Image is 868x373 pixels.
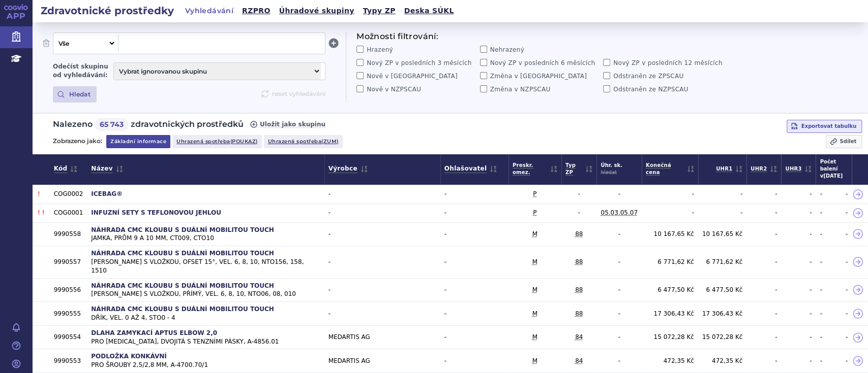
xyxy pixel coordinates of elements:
[781,349,816,373] td: -
[95,118,129,131] span: 65 743
[324,246,440,278] td: -
[480,72,600,80] label: Změna v [GEOGRAPHIC_DATA]
[264,135,343,148] a: Uhrazená spotřeba(zum)
[324,204,440,222] td: -
[596,302,642,326] td: -
[785,163,812,175] a: UHR3
[276,4,357,18] a: Úhradové skupiny
[603,72,610,79] input: Odstraněn ze ZPSCAU
[834,185,852,204] td: -
[91,258,320,275] span: [PERSON_NAME] S VLOŽKOU, OFSET 15°, VEL. 6, 8, 10, NTO156, 158, 1510
[50,349,87,373] td: 9990553
[826,135,862,148] span: Sdílet
[698,222,746,246] td: 10 167,65 Kč
[53,137,102,146] p: Zobrazeno jako:
[596,325,642,349] td: -
[41,209,46,217] span: !
[37,209,41,217] span: !
[575,333,583,342] abbr: 84
[91,353,166,360] strong: PODLOŽKA KONKÁVNÍ
[532,286,537,294] abbr: M
[91,209,221,216] strong: INFUZNÍ SETY S TEFLONOVOU JEHLOU
[401,4,457,18] a: Deska SÚKL
[642,204,698,222] td: -
[575,286,583,294] abbr: 88
[324,185,440,204] td: -
[230,138,258,145] span: (poukaz)
[834,302,852,326] td: -
[561,204,596,222] td: -
[356,85,476,93] label: Nově v NZPSCAU
[596,278,642,302] td: -
[91,361,320,369] span: PRO ŠROUBY 2,5/2,8 MM, A-4700.70/1
[596,185,642,204] td: -
[816,204,833,222] td: -
[533,190,536,198] abbr: P
[91,329,217,336] strong: DLAHA ZAMYKACÍ APTUS ELBOW 2,0
[532,333,537,342] abbr: M
[480,59,600,67] label: Nový ZP v posledních 6 měsících
[746,349,781,373] td: -
[360,4,399,18] a: Typy ZP
[751,163,777,175] a: UHR2
[746,222,781,246] td: -
[321,138,339,145] span: (zum)
[440,349,508,373] td: -
[746,246,781,278] td: -
[50,325,87,349] td: 9990554
[642,349,698,373] td: 472,35 Kč
[816,185,833,204] td: -
[480,46,600,54] label: Nehrazený
[642,246,698,278] td: 6 771,62 Kč
[532,230,537,239] abbr: M
[834,222,852,246] td: -
[356,46,476,54] label: Hrazený
[642,222,698,246] td: 10 167,65 Kč
[91,314,320,322] span: DŘÍK, VEL. 0 AŽ 4, STO0 - 4
[816,349,833,373] td: -
[440,278,508,302] td: -
[513,160,557,178] a: Preskr. omez.
[324,325,440,349] td: MEDARTIS AG
[834,325,852,349] td: -
[91,190,123,197] strong: ICEBAG®
[834,349,852,373] td: -
[646,160,694,178] a: Konečná cena
[91,290,320,298] span: [PERSON_NAME] S VLOŽKOU, PŘÍMÝ, VEL. 6, 8, 10, NTO06, 08, 010
[603,72,723,80] label: Odstraněn ze ZPSCAU
[781,222,816,246] td: -
[250,120,325,128] button: Uložit jako skupinu
[53,62,108,80] span: Odečíst skupinu od vyhledávání:
[91,162,123,175] a: Název
[532,310,537,318] abbr: M
[440,246,508,278] td: -
[698,204,746,222] td: -
[91,234,320,243] span: JAMKA, PRŮM 9 A 10 MM, CT009, CTO10
[91,282,274,289] strong: NÁHRADA CMC KLOUBU S DUÁLNÍ MOBILITOU TOUCH
[781,185,816,204] td: -
[834,278,852,302] td: -
[642,302,698,326] td: 17 306,43 Kč
[328,162,368,175] span: Výrobce
[91,226,274,233] strong: NÁHRADA CMC KLOUBU S DUÁLNÍ MOBILITOU TOUCH
[324,278,440,302] td: -
[444,162,497,175] span: Ohlašovatel
[440,185,508,204] td: -
[816,302,833,326] td: -
[33,4,182,18] h2: Zdravotnické prostředky
[575,258,583,266] abbr: 88
[816,325,833,349] td: -
[596,246,642,278] td: -
[50,204,87,222] td: COG0001
[698,185,746,204] td: -
[53,86,97,103] button: Hledat
[91,306,274,313] strong: NÁHRADA CMC KLOUBU S DUÁLNÍ MOBILITOU TOUCH
[834,246,852,278] td: -
[54,162,78,175] a: Kód
[440,204,508,222] td: -
[575,357,583,365] abbr: 84
[746,185,781,204] td: -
